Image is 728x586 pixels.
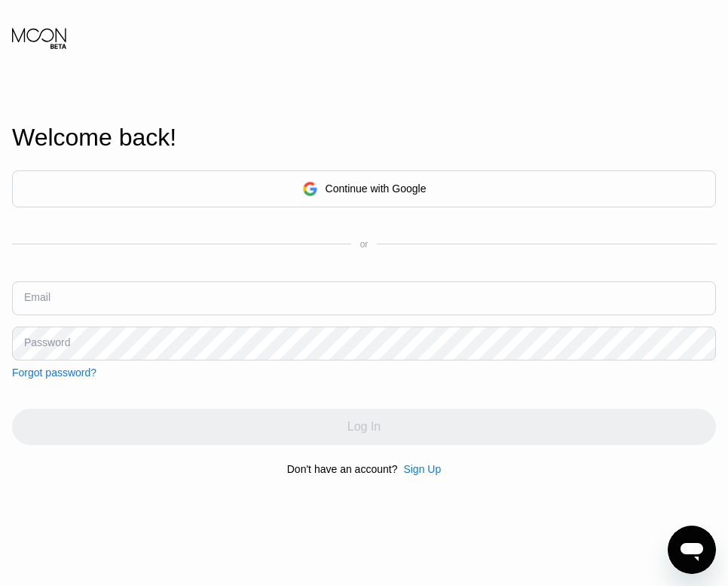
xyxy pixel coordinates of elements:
[397,463,441,475] div: Sign Up
[326,183,427,195] div: Continue with Google
[12,124,716,152] div: Welcome back!
[12,367,96,379] div: Forgot password?
[403,463,441,475] div: Sign Up
[360,239,369,250] div: or
[287,463,398,475] div: Don't have an account?
[24,336,70,348] div: Password
[24,291,50,303] div: Email
[12,170,716,207] div: Continue with Google
[668,526,716,574] iframe: Button to launch messaging window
